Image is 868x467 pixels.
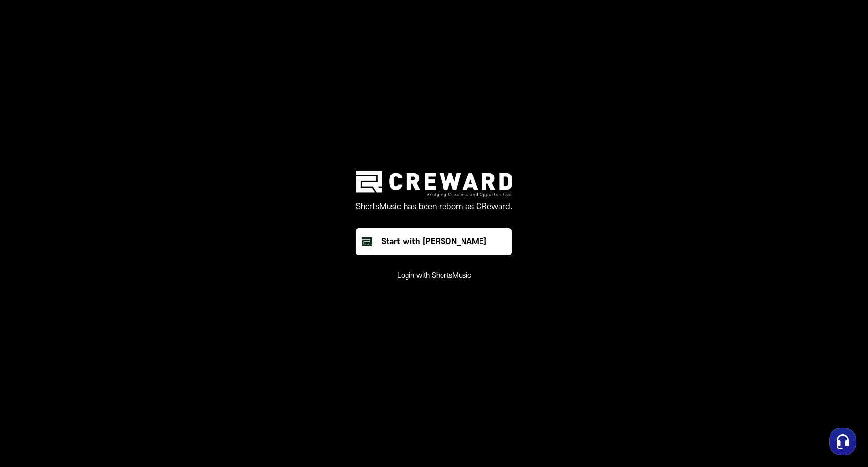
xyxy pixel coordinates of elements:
button: Start with [PERSON_NAME] [356,228,512,255]
button: Login with ShortsMusic [397,271,471,281]
div: Start with [PERSON_NAME] [381,236,486,248]
p: ShortsMusic has been reborn as CReward. [356,201,513,213]
img: creward logo [356,171,512,196]
a: Start with [PERSON_NAME] [356,228,513,255]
